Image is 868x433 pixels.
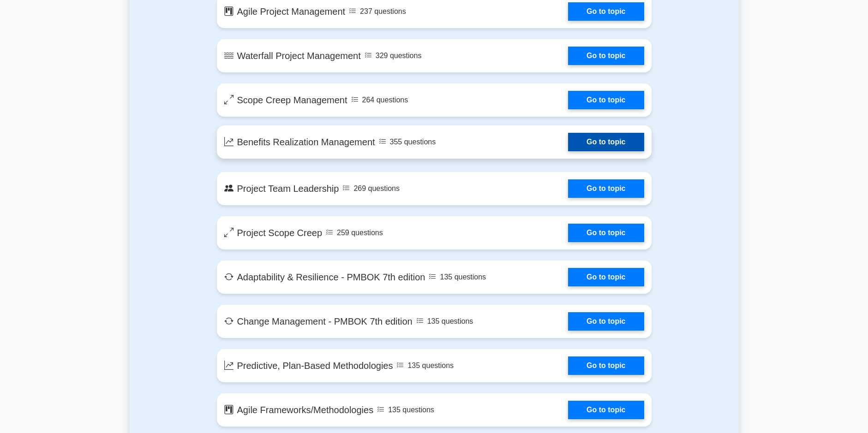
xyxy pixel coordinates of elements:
a: Go to topic [568,401,644,419]
a: Go to topic [568,356,644,375]
a: Go to topic [568,133,644,151]
a: Go to topic [568,179,644,198]
a: Go to topic [568,47,644,65]
a: Go to topic [568,268,644,286]
a: Go to topic [568,2,644,21]
a: Go to topic [568,312,644,331]
a: Go to topic [568,224,644,242]
a: Go to topic [568,91,644,109]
